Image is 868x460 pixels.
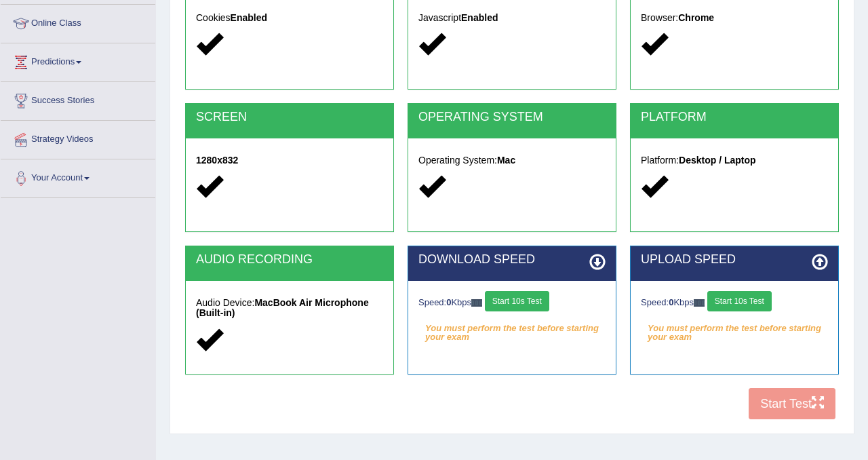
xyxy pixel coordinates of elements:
h5: Platform: [641,155,828,166]
strong: 0 [669,297,673,307]
strong: 1280x832 [196,155,238,166]
a: Predictions [1,43,155,77]
img: ajax-loader-fb-connection.gif [694,299,705,307]
strong: Enabled [461,12,498,23]
h5: Browser: [641,13,828,23]
h2: OPERATING SYSTEM [418,111,606,124]
em: You must perform the test before starting your exam [641,318,828,339]
strong: Mac [497,155,515,166]
h5: Cookies [196,13,383,23]
button: Start 10s Test [485,291,549,311]
em: You must perform the test before starting your exam [418,318,606,339]
strong: Chrome [678,12,714,23]
h2: SCREEN [196,111,383,124]
h2: DOWNLOAD SPEED [418,253,606,267]
a: Success Stories [1,82,155,116]
img: ajax-loader-fb-connection.gif [471,299,482,307]
h5: Operating System: [418,155,606,166]
h5: Audio Device: [196,298,383,319]
div: Speed: Kbps [418,291,606,315]
h2: AUDIO RECORDING [196,253,383,267]
a: Strategy Videos [1,121,155,155]
strong: 0 [446,297,451,307]
h5: Javascript [418,13,606,23]
h2: PLATFORM [641,111,828,124]
a: Your Account [1,159,155,193]
a: Online Class [1,5,155,39]
strong: MacBook Air Microphone (Built-in) [196,297,369,318]
h2: UPLOAD SPEED [641,253,828,267]
button: Start 10s Test [707,291,772,311]
strong: Desktop / Laptop [679,155,756,166]
div: Speed: Kbps [641,291,828,315]
strong: Enabled [231,12,267,23]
